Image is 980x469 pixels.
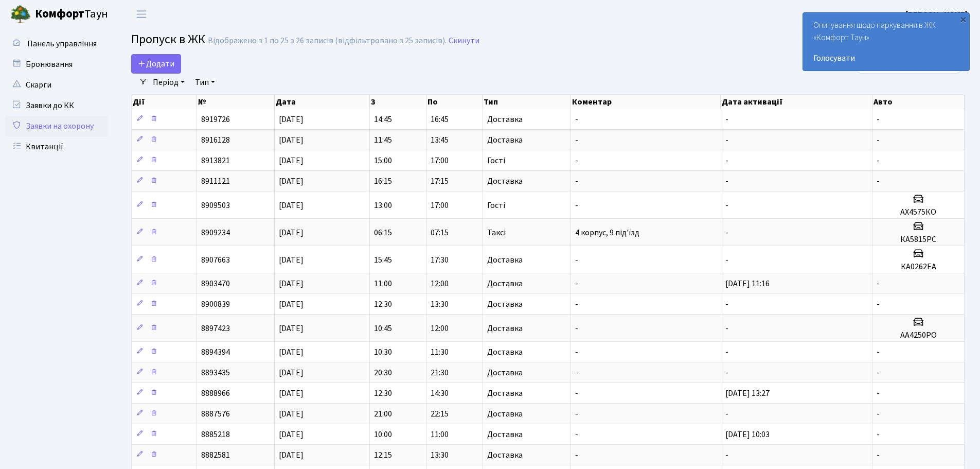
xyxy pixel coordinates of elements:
[374,429,392,440] span: 10:00
[803,13,969,71] div: Опитування щодо паркування в ЖК «Комфорт Таун»
[431,346,449,358] span: 11:30
[201,346,230,358] span: 8894394
[201,449,230,461] span: 8882581
[575,155,578,166] span: -
[575,227,639,238] span: 4 корпус, 9 під'їзд
[27,38,97,49] span: Панель управління
[201,155,230,166] span: 8913821
[431,388,449,399] span: 14:30
[877,429,880,440] span: -
[431,227,449,238] span: 07:15
[725,227,728,238] span: -
[431,155,449,166] span: 17:00
[431,278,449,289] span: 12:00
[905,9,968,20] b: [PERSON_NAME]
[487,369,523,377] span: Доставка
[275,95,369,109] th: Дата
[575,278,578,289] span: -
[487,115,523,124] span: Доставка
[813,52,959,64] a: Голосувати
[374,367,392,378] span: 20:30
[374,408,392,420] span: 21:00
[575,134,578,146] span: -
[426,95,483,109] th: По
[431,134,449,146] span: 13:45
[374,134,392,146] span: 11:45
[877,449,880,461] span: -
[431,449,449,461] span: 13:30
[374,254,392,266] span: 15:45
[877,134,880,146] span: -
[279,114,304,125] span: [DATE]
[5,75,108,95] a: Скарги
[131,30,205,48] span: Пропуск в ЖК
[5,116,108,136] a: Заявки на охорону
[279,449,304,461] span: [DATE]
[201,408,230,420] span: 8887576
[374,227,392,238] span: 06:15
[279,278,304,289] span: [DATE]
[877,388,880,399] span: -
[431,429,449,440] span: 11:00
[725,346,728,358] span: -
[877,114,880,125] span: -
[279,254,304,266] span: [DATE]
[201,176,230,187] span: 8911121
[725,408,728,420] span: -
[279,388,304,399] span: [DATE]
[487,157,505,165] span: Гості
[201,299,230,310] span: 8900839
[487,451,523,459] span: Доставка
[575,449,578,461] span: -
[877,207,960,217] h5: АХ4575КО
[449,36,479,46] a: Скинути
[487,389,523,397] span: Доставка
[877,408,880,420] span: -
[201,323,230,334] span: 8897423
[575,388,578,399] span: -
[575,176,578,187] span: -
[374,449,392,461] span: 12:15
[431,408,449,420] span: 22:15
[201,278,230,289] span: 8903470
[487,410,523,418] span: Доставка
[149,74,189,91] a: Період
[370,95,426,109] th: З
[487,430,523,439] span: Доставка
[431,299,449,310] span: 13:30
[487,256,523,264] span: Доставка
[431,254,449,266] span: 17:30
[374,388,392,399] span: 12:30
[431,200,449,211] span: 17:00
[877,346,880,358] span: -
[138,58,174,70] span: Додати
[129,6,154,23] button: Переключити навігацію
[725,200,728,211] span: -
[487,201,505,210] span: Гості
[487,177,523,185] span: Доставка
[575,299,578,310] span: -
[575,346,578,358] span: -
[487,280,523,288] span: Доставка
[191,74,219,91] a: Тип
[374,114,392,125] span: 14:45
[575,254,578,266] span: -
[279,408,304,420] span: [DATE]
[5,95,108,116] a: Заявки до КК
[374,299,392,310] span: 12:30
[958,14,968,24] div: ×
[132,95,197,109] th: Дії
[877,235,960,245] h5: КА5815РС
[571,95,721,109] th: Коментар
[279,200,304,211] span: [DATE]
[208,36,447,46] div: Відображено з 1 по 25 з 26 записів (відфільтровано з 25 записів).
[201,429,230,440] span: 8885218
[279,346,304,358] span: [DATE]
[725,114,728,125] span: -
[872,95,965,109] th: Авто
[725,388,770,399] span: [DATE] 13:27
[483,95,571,109] th: Тип
[431,367,449,378] span: 21:30
[575,323,578,334] span: -
[201,367,230,378] span: 8893435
